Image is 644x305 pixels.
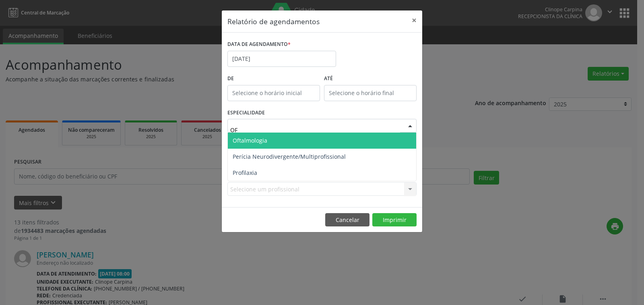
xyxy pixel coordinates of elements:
label: DATA DE AGENDAMENTO [227,38,291,51]
label: ESPECIALIDADE [227,107,265,119]
input: Selecione o horário inicial [227,85,320,101]
label: ATÉ [324,73,417,85]
button: Imprimir [372,213,417,227]
h5: Relatório de agendamentos [227,16,320,27]
label: De [227,73,320,85]
span: Oftalmologia [233,137,267,144]
input: Seleciona uma especialidade [230,122,400,138]
span: Profilaxia [233,169,257,176]
input: Selecione o horário final [324,85,417,101]
button: Cancelar [325,213,369,227]
input: Selecione uma data ou intervalo [227,51,336,67]
button: Close [406,10,422,30]
span: Perícia Neurodivergente/Multiprofissional [233,153,346,160]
